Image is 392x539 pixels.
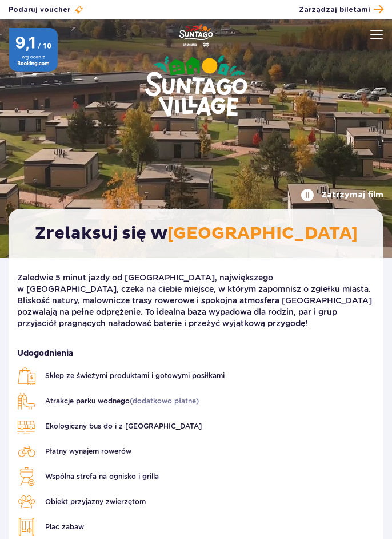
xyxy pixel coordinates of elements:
[45,522,84,532] span: Plac zabaw
[45,446,131,457] span: Płatny wynajem rowerów
[45,471,159,482] span: Wspólna strefa na ognisko i grilla
[45,497,146,507] span: Obiekt przyjazny zwierzętom
[167,223,358,244] span: [GEOGRAPHIC_DATA]
[45,371,225,381] span: Sklep ze świeżymi produktami i gotowymi posiłkami
[299,5,370,15] span: Zarządzaj biletami
[20,223,372,244] h2: Zrelaksuj się w
[301,188,383,202] button: Zatrzymaj film
[17,347,375,360] strong: Udogodnienia
[179,24,213,47] a: Park of Poland
[9,5,84,15] a: Podaruj voucher
[17,272,375,329] p: Zaledwie 5 minut jazdy od [GEOGRAPHIC_DATA], największego w [GEOGRAPHIC_DATA], czeka na ciebie mi...
[130,397,199,405] span: (dodatkowo płatne)
[99,10,293,164] img: Suntago Village
[45,396,199,406] span: Atrakcje parku wodnego
[299,2,383,17] a: Zarządzaj biletami
[370,30,383,39] img: Open menu
[9,5,70,15] span: Podaruj voucher
[45,421,202,431] span: Ekologiczny bus do i z [GEOGRAPHIC_DATA]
